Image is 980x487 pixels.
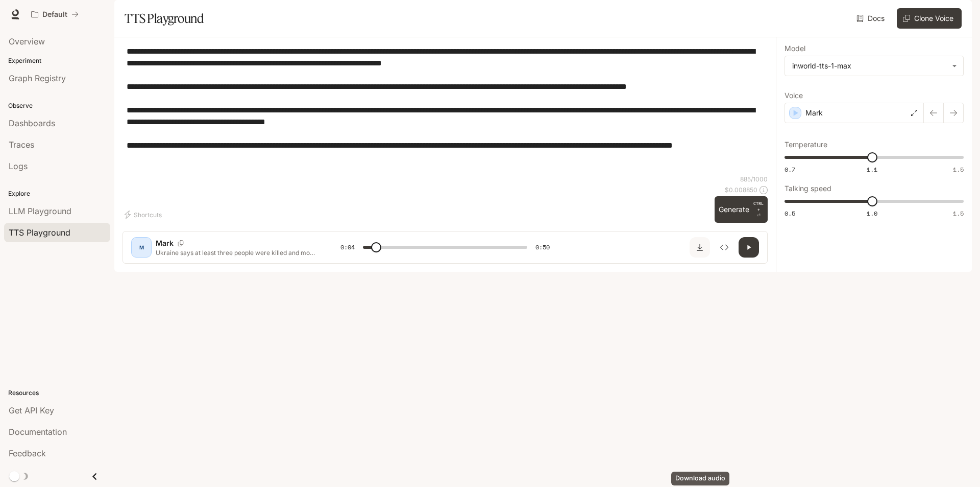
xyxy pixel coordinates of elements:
[753,200,764,219] p: ⏎
[174,240,188,246] button: Copy Voice ID
[867,209,877,218] span: 1.0
[122,206,166,223] button: Shortcuts
[690,237,710,258] button: Download audio
[785,92,803,99] p: Voice
[133,239,150,256] div: M
[671,472,729,485] div: Download audio
[953,165,964,174] span: 1.5
[897,8,962,29] button: Clone Voice
[156,248,316,257] p: Ukraine says at least three people were killed and more than 30 injured in a massive overnight Ru...
[854,8,889,29] a: Docs
[785,165,795,174] span: 0.7
[953,209,964,218] span: 1.5
[27,4,83,25] button: All workspaces
[753,200,764,213] p: CTRL +
[805,108,823,118] p: Mark
[156,238,174,248] p: Mark
[125,8,204,29] h1: TTS Playground
[785,209,795,218] span: 0.5
[785,141,827,148] p: Temperature
[867,165,877,174] span: 1.1
[715,196,768,223] button: GenerateCTRL +⏎
[340,242,355,252] span: 0:04
[535,242,550,252] span: 0:50
[785,45,805,52] p: Model
[785,185,831,192] p: Talking speed
[714,237,734,258] button: Inspect
[792,61,947,71] div: inworld-tts-1-max
[42,10,67,19] p: Default
[785,56,963,76] div: inworld-tts-1-max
